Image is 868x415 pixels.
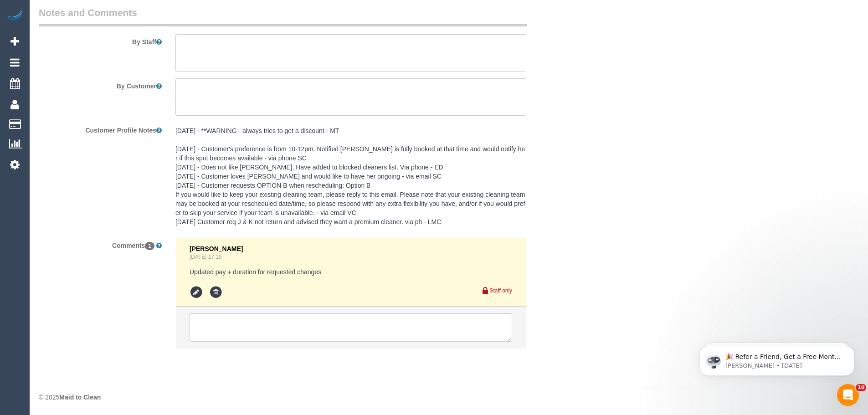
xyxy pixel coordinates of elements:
span: 1 [145,242,154,250]
pre: Updated pay + duration for requested changes [190,267,512,277]
legend: Notes and Comments [39,6,527,26]
label: By Staff [32,34,169,46]
a: [DATE] 17:19 [190,254,222,260]
div: © 2025 [39,393,859,402]
iframe: Intercom notifications message [686,327,868,390]
pre: [DATE] - **WARNING - always tries to get a discount - MT [DATE] - Customer's preference is from 1... [175,126,526,226]
small: Staff only [490,287,512,294]
label: By Customer [32,78,169,91]
span: [PERSON_NAME] [190,245,243,252]
label: Comments [32,238,169,250]
strong: Maid to Clean [59,394,101,401]
iframe: Intercom live chat [837,384,859,406]
label: Customer Profile Notes [32,123,169,135]
img: Automaid Logo [5,9,24,22]
span: 10 [856,384,866,391]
